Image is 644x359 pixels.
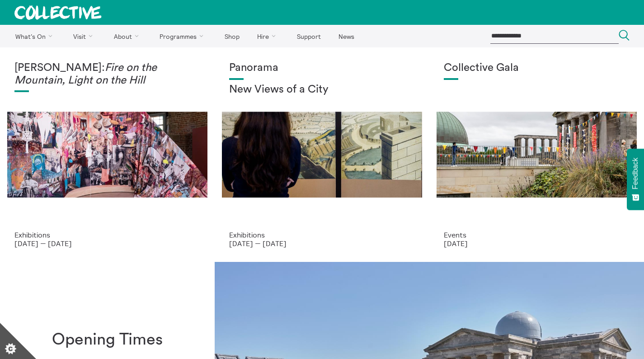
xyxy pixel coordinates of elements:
[14,62,157,86] em: Fire on the Mountain, Light on the Hill
[229,84,415,96] h2: New Views of a City
[330,25,362,47] a: News
[229,231,415,239] p: Exhibitions
[106,25,150,47] a: About
[249,25,287,47] a: Hire
[289,25,329,47] a: Support
[216,25,247,47] a: Shop
[7,25,64,47] a: What's On
[627,149,644,210] button: Feedback - Show survey
[14,231,200,239] p: Exhibitions
[229,239,415,247] p: [DATE] — [DATE]
[429,47,644,262] a: Collective Gala 2023. Image credit Sally Jubb. Collective Gala Events [DATE]
[444,231,630,239] p: Events
[444,239,630,247] p: [DATE]
[14,62,200,87] h1: [PERSON_NAME]:
[14,239,200,247] p: [DATE] — [DATE]
[152,25,215,47] a: Programmes
[229,62,415,75] h1: Panorama
[631,158,639,189] span: Feedback
[66,25,104,47] a: Visit
[52,331,163,349] h1: Opening Times
[444,62,630,75] h1: Collective Gala
[215,47,429,262] a: Collective Panorama June 2025 small file 8 Panorama New Views of a City Exhibitions [DATE] — [DATE]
